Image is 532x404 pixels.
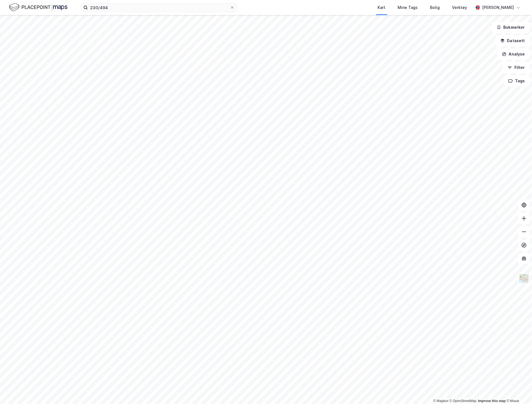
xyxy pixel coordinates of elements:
[398,4,418,11] div: Mine Tags
[503,62,530,73] button: Filter
[504,75,530,86] button: Tags
[504,377,532,404] iframe: Chat Widget
[519,273,529,284] img: Z
[9,3,67,12] img: logo.f888ab2527a4732fd821a326f86c7f29.svg
[450,399,477,403] a: OpenStreetMap
[497,49,530,60] button: Analyse
[430,4,440,11] div: Bolig
[452,4,467,11] div: Verktøy
[496,35,530,46] button: Datasett
[433,399,449,403] a: Mapbox
[492,22,530,33] button: Bokmerker
[504,377,532,404] div: Kontrollprogram for chat
[482,4,514,11] div: [PERSON_NAME]
[478,399,506,403] a: Improve this map
[88,3,230,12] input: Søk på adresse, matrikkel, gårdeiere, leietakere eller personer
[378,4,386,11] div: Kart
